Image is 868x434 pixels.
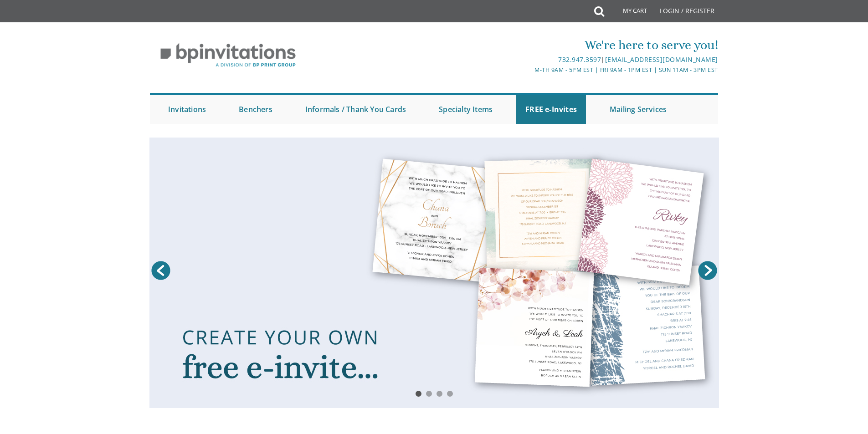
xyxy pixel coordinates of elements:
[603,1,653,24] a: My Cart
[340,65,718,75] div: M-Th 9am - 5pm EST | Fri 9am - 1pm EST | Sun 11am - 3pm EST
[340,36,718,54] div: We're here to serve you!
[430,95,502,124] a: Specialty Items
[605,55,718,64] a: [EMAIL_ADDRESS][DOMAIN_NAME]
[159,95,215,124] a: Invitations
[230,95,282,124] a: Benchers
[558,55,601,64] a: 732.947.3597
[149,259,172,282] a: Prev
[696,259,719,282] a: Next
[340,54,718,65] div: |
[296,95,415,124] a: Informals / Thank You Cards
[601,95,676,124] a: Mailing Services
[516,95,586,124] a: FREE e-Invites
[150,36,306,74] img: BP Invitation Loft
